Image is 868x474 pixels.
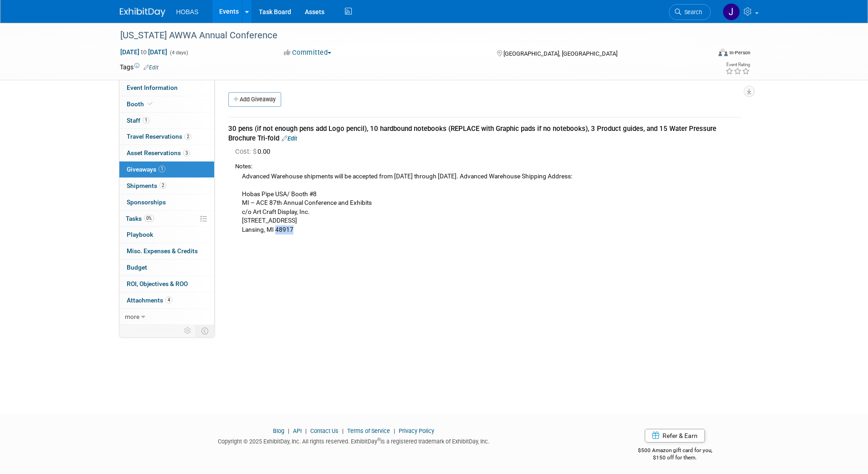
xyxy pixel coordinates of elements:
span: (4 days) [169,50,188,56]
div: Copyright © 2025 ExhibitDay, Inc. All rights reserved. ExhibitDay is a registered trademark of Ex... [120,435,588,446]
a: Terms of Service [347,427,390,434]
a: Add Giveaway [228,92,281,107]
sup: ® [377,437,380,442]
a: Booth [119,96,214,112]
div: In-Person [729,49,750,56]
td: Tags [120,63,159,72]
a: Shipments2 [119,178,214,194]
span: Attachments [127,297,172,304]
a: Edit [282,135,297,142]
span: 4 [165,297,172,303]
span: Event Information [127,84,178,91]
a: Blog [273,427,284,434]
a: Sponsorships [119,194,214,210]
span: 2 [185,133,191,140]
span: Asset Reservations [127,149,190,156]
a: Contact Us [310,427,339,434]
a: Budget [119,260,214,276]
span: Budget [127,264,147,271]
span: Tasks [126,215,154,222]
span: | [286,427,292,434]
span: | [303,427,309,434]
td: Personalize Event Tab Strip [180,325,196,337]
a: Tasks0% [119,211,214,227]
a: Privacy Policy [399,427,434,434]
div: [US_STATE] AWWA Annual Conference [117,27,697,44]
span: Search [681,9,702,16]
span: Cost: $ [235,147,257,156]
span: to [139,48,148,56]
a: Edit [144,64,159,71]
span: 2 [159,182,166,189]
span: | [340,427,346,434]
a: Asset Reservations3 [119,145,214,161]
span: 1 [159,166,165,172]
span: [GEOGRAPHIC_DATA], [GEOGRAPHIC_DATA] [503,50,617,57]
a: Refer & Earn [645,429,705,443]
div: Event Rating [725,63,750,67]
button: Committed [281,48,335,57]
span: Shipments [127,182,166,189]
span: 0.00 [235,147,274,156]
span: Giveaways [127,166,165,173]
a: API [293,427,302,434]
a: more [119,309,214,325]
span: Booth [127,100,154,108]
a: Event Information [119,80,214,96]
a: Giveaways1 [119,161,214,177]
div: Notes: [235,162,742,171]
span: ROI, Objectives & ROO [127,280,188,287]
span: 1 [143,117,149,124]
span: Playbook [127,231,153,238]
div: Advanced Warehouse shipments will be accepted from [DATE] through [DATE]. Advanced Warehouse Ship... [235,171,742,234]
i: Booth reservation complete [148,101,153,106]
a: Attachments4 [119,292,214,308]
a: Playbook [119,227,214,243]
span: 0% [144,215,154,222]
a: Search [669,4,711,20]
span: 3 [183,150,190,156]
a: Travel Reservations2 [119,129,214,145]
img: ExhibitDay [120,8,165,17]
a: ROI, Objectives & ROO [119,276,214,292]
span: Staff [127,117,149,124]
span: Misc. Expenses & Credits [127,247,198,255]
img: Jamie Coe [723,3,740,21]
td: Toggle Event Tabs [195,325,214,337]
a: Staff1 [119,113,214,129]
a: Misc. Expenses & Credits [119,243,214,259]
span: more [125,313,139,320]
div: $150 off for them. [601,454,749,462]
div: 30 pens (if not enough pens add Logo pencil), 10 hardbound notebooks (REPLACE with Graphic pads i... [228,124,742,144]
span: | [391,427,397,434]
span: Travel Reservations [127,133,191,140]
span: HOBAS [176,8,199,16]
span: [DATE] [DATE] [120,48,168,56]
img: Format-Inperson.png [719,49,728,56]
div: Event Format [657,47,751,61]
div: $500 Amazon gift card for you, [601,441,749,462]
span: Sponsorships [127,198,166,206]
